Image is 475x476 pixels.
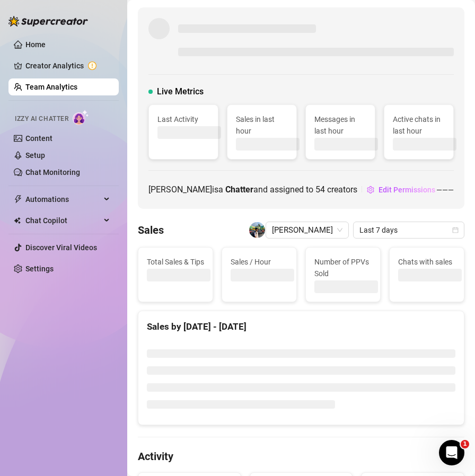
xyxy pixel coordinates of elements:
[25,168,80,177] a: Chat Monitoring
[379,186,435,194] span: Edit Permissions
[461,440,469,448] span: 1
[436,184,454,196] div: — — —
[138,449,464,464] h4: Activity
[147,320,455,334] div: Sales by [DATE] - [DATE]
[8,16,88,27] img: logo-BBDzfeDw.svg
[314,113,366,137] span: Messages in last hour
[367,186,374,193] span: setting
[439,440,464,465] iframe: Intercom live chat
[14,195,22,204] span: thunderbolt
[25,212,101,229] span: Chat Copilot
[452,227,459,233] span: calendar
[25,57,110,74] a: Creator Analytics exclamation-circle
[148,183,357,196] span: [PERSON_NAME] is a and assigned to creators
[249,222,265,238] img: Mark Mathew Carpeso
[359,222,458,238] span: Last 7 days
[225,184,253,195] b: Chatter
[314,256,372,279] span: Number of PPVs Sold
[25,151,45,160] a: Setup
[147,256,204,268] span: Total Sales & Tips
[157,113,209,125] span: Last Activity
[231,256,288,268] span: Sales / Hour
[157,85,204,98] span: Live Metrics
[366,181,436,198] button: Edit Permissions
[25,243,97,252] a: Discover Viral Videos
[25,83,77,91] a: Team Analytics
[14,217,21,224] img: Chat Copilot
[315,184,325,195] span: 54
[25,191,101,208] span: Automations
[398,256,455,268] span: Chats with sales
[138,223,164,237] h4: Sales
[73,110,89,125] img: AI Chatter
[25,134,52,143] a: Content
[393,113,445,137] span: Active chats in last hour
[236,113,288,137] span: Sales in last hour
[25,265,54,273] a: Settings
[272,222,342,238] span: Mark Mathew Carpeso
[15,114,68,124] span: Izzy AI Chatter
[25,40,46,49] a: Home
